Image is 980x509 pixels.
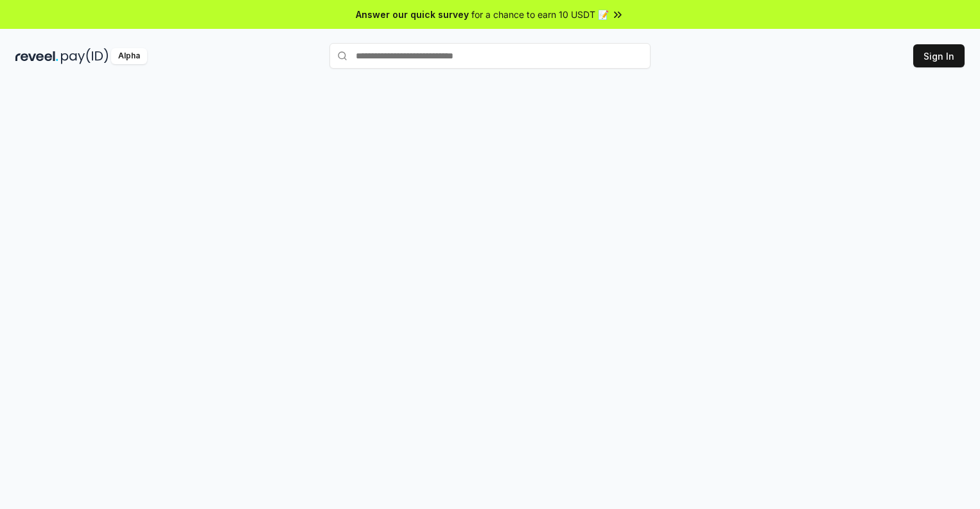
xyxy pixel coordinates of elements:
[15,48,58,64] img: reveel_dark
[471,8,609,21] span: for a chance to earn 10 USDT 📝
[913,44,965,67] button: Sign In
[61,48,109,64] img: pay_id
[356,8,469,21] span: Answer our quick survey
[111,48,147,64] div: Alpha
